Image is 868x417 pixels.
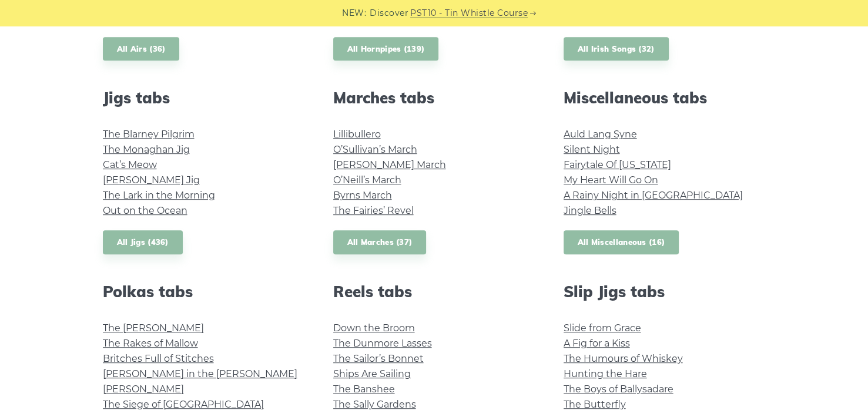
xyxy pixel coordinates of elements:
a: Lillibullero [333,129,381,140]
a: [PERSON_NAME] March [333,159,446,170]
a: O’Neill’s March [333,174,401,186]
a: [PERSON_NAME] [103,384,184,395]
a: My Heart Will Go On [564,174,658,186]
a: Down the Broom [333,322,415,334]
a: The Fairies’ Revel [333,205,414,216]
a: All Miscellaneous (16) [564,230,679,254]
a: All Irish Songs (32) [564,37,669,61]
a: The Banshee [333,384,395,395]
a: A Rainy Night in [GEOGRAPHIC_DATA] [564,190,743,201]
a: [PERSON_NAME] Jig [103,174,200,186]
a: Jingle Bells [564,205,616,216]
a: Out on the Ocean [103,205,187,216]
a: Byrns March [333,190,392,201]
h2: Slip Jigs tabs [564,283,766,301]
a: Ships Are Sailing [333,368,411,379]
h2: Polkas tabs [103,283,305,301]
a: The Sally Gardens [333,399,416,410]
a: Britches Full of Stitches [103,353,214,364]
a: [PERSON_NAME] in the [PERSON_NAME] [103,368,297,379]
h2: Marches tabs [333,89,535,107]
a: The Dunmore Lasses [333,338,432,349]
a: The Siege of [GEOGRAPHIC_DATA] [103,399,264,410]
a: PST10 - Tin Whistle Course [410,6,528,20]
a: O’Sullivan’s March [333,144,417,155]
a: Fairytale Of [US_STATE] [564,159,671,170]
a: All Marches (37) [333,230,427,254]
a: Hunting the Hare [564,368,647,379]
a: Auld Lang Syne [564,129,637,140]
a: Cat’s Meow [103,159,157,170]
a: The [PERSON_NAME] [103,322,204,334]
a: All Airs (36) [103,37,180,61]
h2: Miscellaneous tabs [564,89,766,107]
a: A Fig for a Kiss [564,338,630,349]
a: The Rakes of Mallow [103,338,198,349]
a: Slide from Grace [564,322,641,334]
a: The Sailor’s Bonnet [333,353,424,364]
a: The Butterfly [564,399,626,410]
h2: Reels tabs [333,283,535,301]
a: The Humours of Whiskey [564,353,683,364]
a: The Monaghan Jig [103,144,190,155]
a: The Boys of Ballysadare [564,384,673,395]
a: All Jigs (436) [103,230,183,254]
a: The Blarney Pilgrim [103,129,195,140]
h2: Jigs tabs [103,89,305,107]
a: Silent Night [564,144,620,155]
span: NEW: [342,6,366,20]
a: The Lark in the Morning [103,190,215,201]
span: Discover [370,6,408,20]
a: All Hornpipes (139) [333,37,439,61]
